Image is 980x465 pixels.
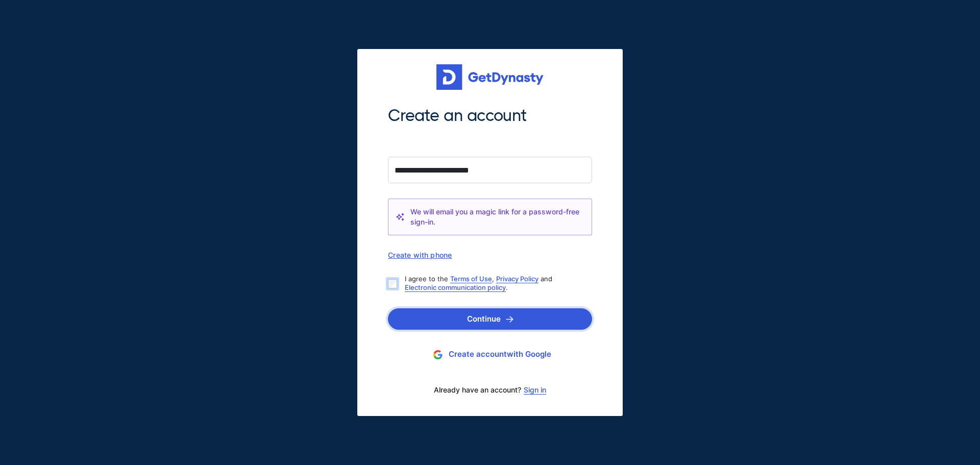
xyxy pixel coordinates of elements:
img: Get started for free with Dynasty Trust Company [436,64,544,90]
div: Create with phone [388,251,592,259]
button: Create accountwith Google [388,345,592,364]
span: Create an account [388,105,592,127]
a: Terms of Use [450,275,492,283]
a: Sign in [524,386,546,394]
a: Electronic communication policy [405,283,506,291]
button: Continue [388,308,592,330]
div: Already have an account? [388,379,592,401]
a: Privacy Policy [496,275,538,283]
span: We will email you a magic link for a password-free sign-in. [410,207,584,227]
p: I agree to the , and . [405,275,584,292]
